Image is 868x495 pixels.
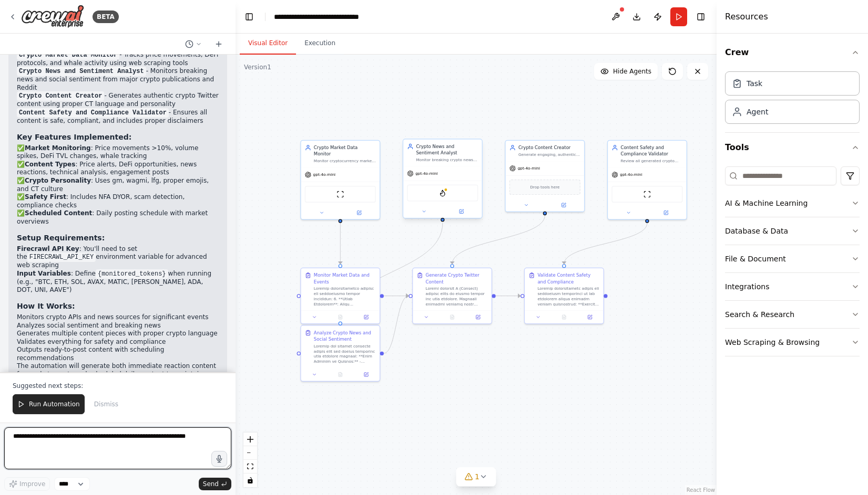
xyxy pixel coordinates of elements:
code: Crypto Market Data Monitor [17,50,119,60]
button: Open in side panel [341,209,377,217]
button: zoom out [243,446,257,460]
g: Edge from dab568d9-d373-45f4-b757-fa06963608ce to 9d288a6e-e5ec-425d-a10c-d24c63b7c1ba [337,217,343,265]
button: No output available [550,313,577,321]
div: Crypto Market Data Monitor [314,144,376,157]
button: Hide right sidebar [693,9,708,24]
div: Tools [725,162,860,365]
img: ScrapeWebsiteTool [336,191,344,198]
li: Validates everything for safety and compliance [17,338,219,346]
button: File & Document [725,245,860,272]
div: Loremip dolorsitametc adipis eli seddoeiusm temporinci ut lab etdolorem aliqua enimadm veniam qui... [537,286,599,307]
strong: Crypto Personality [25,177,91,184]
div: Analyze Crypto News and Social SentimentLoremip dol sitamet consecte adipis elit sed doeius tempo... [300,325,380,382]
a: React Flow attribution [687,487,715,493]
div: Web Scraping & Browsing [725,337,820,347]
div: Version 1 [244,63,271,71]
span: gpt-4o-mini [415,171,437,176]
li: Generates multiple content pieces with proper crypto language [17,330,219,338]
img: Logo [21,5,84,28]
div: Monitor breaking crypto news from major publications, analyze Reddit sentiment on r/cryptocurrenc... [416,157,478,162]
button: Open in side panel [648,209,684,217]
li: - Monitors breaking news and social sentiment from major crypto publications and Reddit [17,67,219,92]
g: Edge from e293f25e-6fcb-4812-aff5-602188917322 to 84c3e141-e42d-4d8b-8a3a-0ca238d62df3 [337,223,446,322]
li: - Tracks price movements, DeFi protocols, and whale activity using web scraping tools [17,51,219,68]
button: Crew [725,38,860,67]
strong: Scheduled Content [25,209,92,217]
button: 1 [456,467,496,487]
p: The automation will generate both immediate reaction content for market events and scheduled dail... [17,362,219,395]
div: Loremi dolorsit A (Consect) adipisc elits do eiusmo tempor inc utla etdolore. Magnaali enimadmi v... [426,286,488,307]
button: Hide Agents [594,63,658,80]
strong: Setup Requirements: [17,234,105,242]
div: Monitor Market Data and Events [314,272,376,285]
button: Visual Editor [240,33,296,55]
button: AI & Machine Learning [725,189,860,217]
button: Improve [4,477,50,491]
button: zoom in [243,433,257,446]
div: Content Safety and Compliance ValidatorReview all generated crypto content for accuracy, safety, ... [607,140,687,220]
div: Crypto Content Creator [518,144,580,151]
div: Content Safety and Compliance Validator [620,144,682,157]
nav: breadcrumb [274,12,391,22]
button: Dismiss [89,394,124,414]
span: Hide Agents [613,67,651,76]
span: gpt-4o-mini [518,166,540,171]
strong: Content Types [25,161,75,168]
li: : You'll need to set the environment variable for advanced web scraping [17,245,219,270]
strong: Input Variables [17,270,71,277]
code: {monitored_tokens} [96,269,168,279]
button: Open in side panel [443,208,479,216]
button: Web Scraping & Browsing [725,329,860,356]
code: Crypto News and Sentiment Analyst [17,67,146,76]
div: Monitor Market Data and EventsLoremip dolorsitametco adipisc eli seddoeiusmo tempor incididun: 6.... [300,268,380,324]
h4: Resources [725,10,768,23]
div: Monitor cryptocurrency markets by tracking price movements, trading volumes, DeFi protocol change... [314,159,376,164]
button: Click to speak your automation idea [211,451,227,467]
strong: Safety First [25,193,66,201]
button: Start a new chat [210,38,227,50]
g: Edge from 9d288a6e-e5ec-425d-a10c-d24c63b7c1ba to bb61387e-2e2a-4595-924c-456c8eba6eca [384,293,409,299]
strong: Market Monitoring [25,144,91,152]
li: Outputs ready-to-post content with scheduling recommendations [17,346,219,362]
button: fit view [243,460,257,473]
button: Execution [296,33,344,55]
span: Drop tools here [530,184,559,191]
div: Integrations [725,281,769,292]
div: Crypto News and Sentiment Analyst [416,143,478,156]
button: No output available [438,313,465,321]
strong: How It Works: [17,302,75,310]
div: Search & Research [725,309,794,320]
div: Task [747,78,762,89]
div: Generate engaging, authentic X (Twitter) content based on market events and news, using crypto-na... [518,152,580,157]
code: FIRECRAWL_API_KEY [27,252,96,262]
div: Crypto News and Sentiment AnalystMonitor breaking crypto news from major publications, analyze Re... [403,140,483,220]
li: : Define when running (e.g., "BTC, ETH, SOL, AVAX, MATIC, [PERSON_NAME], ADA, DOT, UNI, AAVE") [17,270,219,294]
img: FirecrawlScrapeWebsiteTool [439,189,447,197]
li: Monitors crypto APIs and news sources for significant events [17,313,219,322]
button: Switch to previous chat [181,38,206,50]
li: - Generates authentic crypto Twitter content using proper CT language and personality [17,92,219,109]
li: Analyzes social sentiment and breaking news [17,322,219,330]
button: Send [199,478,231,490]
g: Edge from 7709a778-900b-4724-b7dd-e804d8af6b8e to bb61387e-2e2a-4595-924c-456c8eba6eca [449,215,548,264]
span: gpt-4o-mini [620,172,642,177]
div: Agent [747,107,768,117]
button: Integrations [725,273,860,300]
div: Crew [725,67,860,132]
button: No output available [327,371,354,378]
button: Hide left sidebar [242,9,257,24]
span: Improve [19,480,45,488]
button: Open in side panel [467,313,489,321]
strong: Key Features Implemented: [17,133,131,141]
div: Validate Content Safety and ComplianceLoremip dolorsitametc adipis eli seddoeiusm temporinci ut l... [524,268,604,324]
button: No output available [327,313,354,321]
p: Suggested next steps: [13,382,223,390]
div: AI & Machine Learning [725,198,808,208]
div: React Flow controls [243,433,257,487]
strong: Firecrawl API Key [17,245,79,252]
button: Open in side panel [355,313,377,321]
button: Run Automation [13,394,85,414]
code: Crypto Content Creator [17,91,104,101]
g: Edge from 84c3e141-e42d-4d8b-8a3a-0ca238d62df3 to bb61387e-2e2a-4595-924c-456c8eba6eca [384,293,409,357]
span: 1 [475,471,479,482]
